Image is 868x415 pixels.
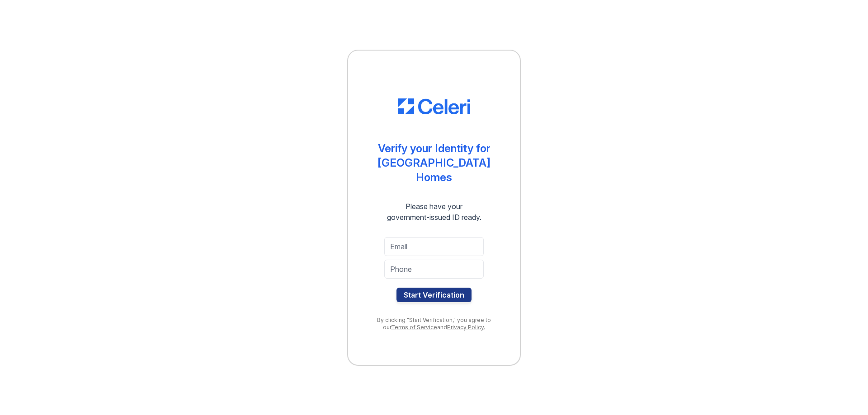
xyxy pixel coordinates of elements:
img: CE_Logo_Blue-a8612792a0a2168367f1c8372b55b34899dd931a85d93a1a3d3e32e68fde9ad4.png [398,98,470,115]
div: Verify your Identity for [GEOGRAPHIC_DATA] Homes [366,141,502,185]
div: Please have your government-issued ID ready. [371,201,498,223]
div: By clicking "Start Verification," you agree to our and [366,317,502,331]
a: Terms of Service [391,324,437,331]
input: Email [384,237,484,256]
button: Start Verification [396,288,472,302]
a: Privacy Policy. [447,324,485,331]
input: Phone [384,260,484,279]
